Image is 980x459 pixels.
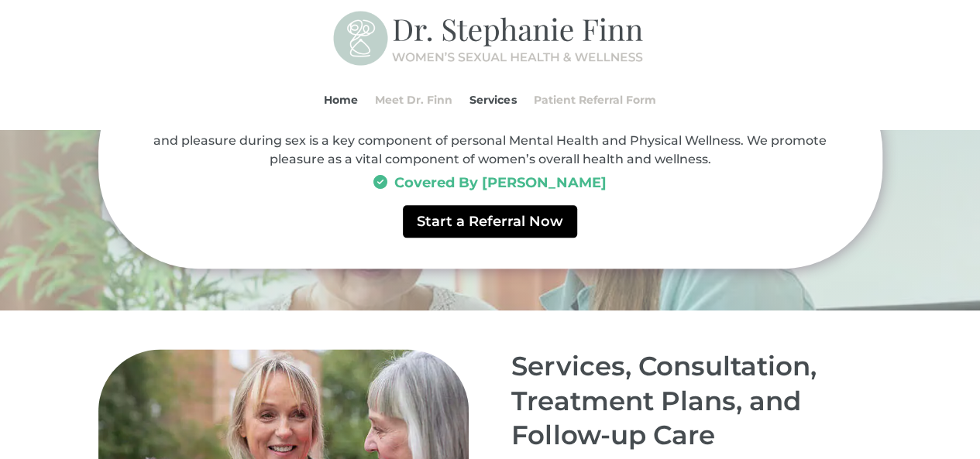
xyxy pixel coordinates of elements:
[403,205,577,237] a: Start a Referral Now
[533,70,655,129] a: Patient Referral Form
[375,70,452,129] a: Meet Dr. Finn
[145,168,836,197] h3: Covered By [PERSON_NAME]
[469,70,516,129] a: Services
[324,70,358,129] a: Home
[145,113,836,168] p: Including discussions on any aspect of their Sexual, Peri/Menopausal, and Genitourinary health. F...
